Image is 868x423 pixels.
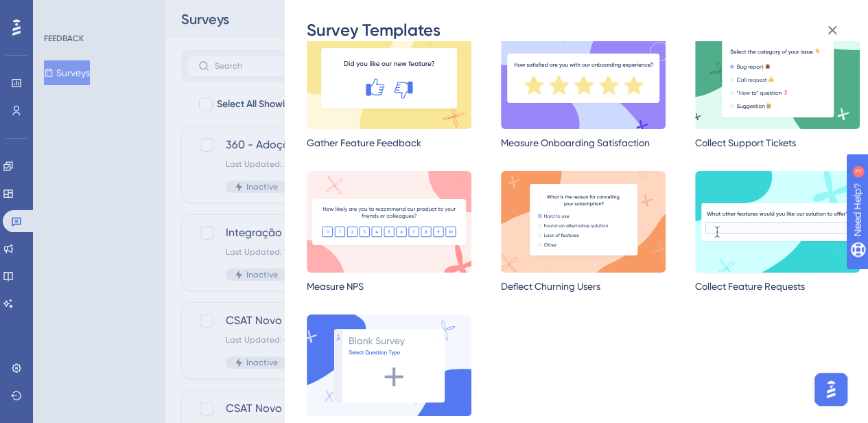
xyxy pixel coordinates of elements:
div: Collect Support Tickets [695,135,860,151]
div: Survey Templates [307,19,849,41]
div: Collect Feature Requests [695,278,860,295]
img: deflectChurning [501,171,666,273]
img: multipleChoice [695,27,860,129]
img: createScratch [307,315,471,416]
div: 3 [95,7,99,18]
img: gatherFeedback [307,27,471,129]
div: Measure NPS [307,278,471,295]
span: Need Help? [32,3,86,20]
img: nps [307,171,471,273]
img: satisfaction [501,27,666,129]
img: requestFeature [695,171,860,273]
iframe: UserGuiding AI Assistant Launcher [810,369,852,410]
div: Measure Onboarding Satisfaction [501,135,666,151]
div: Gather Feature Feedback [307,135,471,151]
div: Deflect Churning Users [501,278,666,295]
